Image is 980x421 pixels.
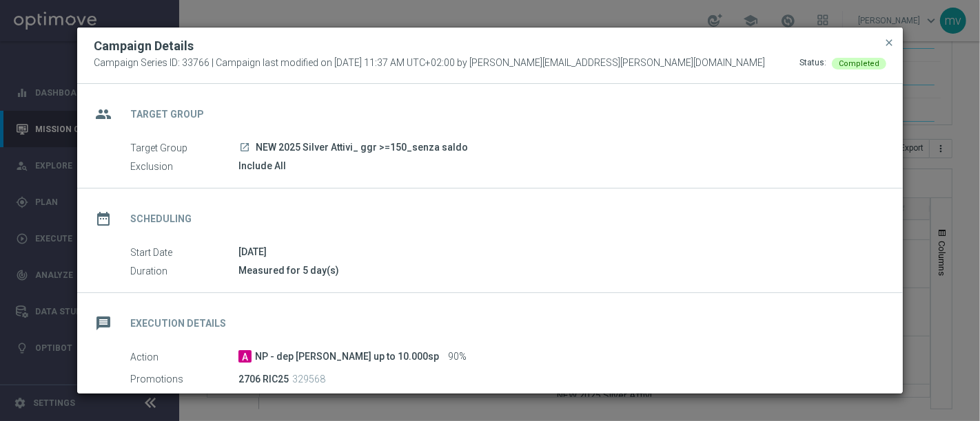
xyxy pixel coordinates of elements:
span: Campaign Series ID: 33766 | Campaign last modified on [DATE] 11:37 AM UTC+02:00 by [PERSON_NAME][... [94,57,765,69]
span: NEW 2025 Silver Attivi_ ggr >=150_senza saldo [256,142,468,154]
p: 329568 [292,373,325,385]
div: Measured for 5 day(s) [238,263,876,277]
span: 90% [448,351,467,363]
span: Completed [839,59,879,68]
span: A [238,350,252,363]
i: message [91,311,116,336]
span: close [884,37,895,48]
p: 2706 RIC25 [238,373,289,385]
label: Promotions [130,373,238,385]
span: NP - dep [PERSON_NAME] up to 10.000sp [255,351,439,363]
h2: Execution Details [130,317,226,330]
a: launch [238,142,251,154]
h2: Campaign Details [94,38,194,54]
div: [DATE] [238,245,876,259]
label: Action [130,351,238,363]
colored-tag: Completed [832,57,886,68]
label: Duration [130,265,238,277]
i: launch [239,142,250,153]
div: Include All [238,159,876,173]
i: date_range [91,206,116,231]
h2: Target Group [130,108,204,121]
i: group [91,102,116,127]
label: Target Group [130,142,238,154]
label: Start Date [130,246,238,259]
h2: Scheduling [130,213,192,226]
label: Exclusion [130,160,238,173]
div: Status: [799,57,826,69]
